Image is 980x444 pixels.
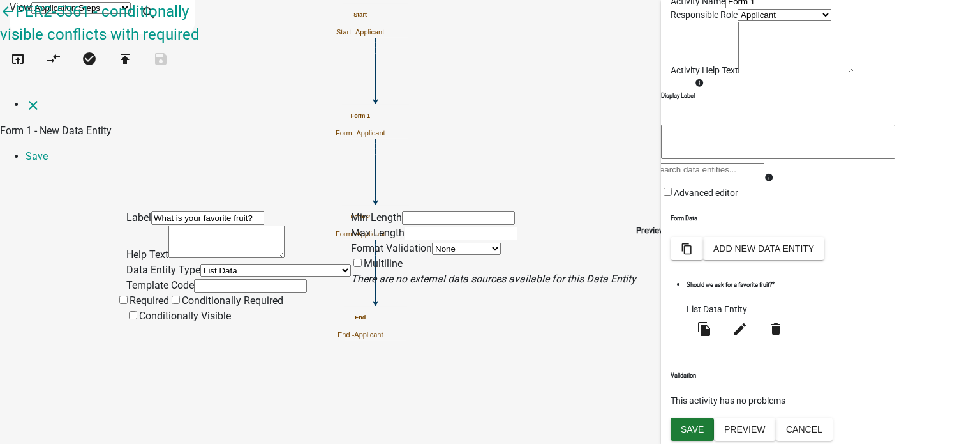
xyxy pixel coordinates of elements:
[671,214,970,223] h6: Form Data
[651,163,764,176] input: Search data entities...
[126,264,200,276] label: Data Entity Type
[732,321,748,337] i: edit
[129,311,137,319] input: Conditionally Visible
[126,310,231,322] label: Conditionally Visible
[351,242,432,254] label: Format Validation
[703,237,824,260] button: Add New Data Entity
[143,46,179,73] button: Save
[126,249,168,261] label: Help Text
[10,51,26,69] i: open_in_browser
[26,98,41,113] i: close
[776,418,833,441] button: Cancel
[351,257,403,270] label: Multiline
[353,259,362,267] input: Multiline
[687,280,794,289] h6: Should we ask for a favorite fruit?
[351,273,636,285] i: There are no external data sources available for this Data Entity
[117,51,133,69] i: publish
[71,46,107,73] button: No problems
[82,51,97,69] i: check_circle
[681,424,704,434] span: Save
[126,279,194,291] label: Template Code
[107,46,143,73] button: Publish
[697,321,712,337] i: file_copy
[671,371,970,380] h6: Validation
[671,65,738,75] label: Activity Help Text
[671,244,703,254] wm-modal-confirm: Bulk Actions
[351,211,402,224] label: Min Length
[36,46,71,73] button: Auto Layout
[671,10,738,20] label: Responsible Role
[153,51,168,69] i: save
[671,394,970,408] p: This activity has no problems
[172,296,180,304] input: Conditionally Required
[169,295,283,307] label: Conditionally Required
[661,188,738,198] label: Advanced editor
[119,296,128,304] input: Required
[768,321,783,337] i: delete
[351,227,405,239] label: Max Length
[758,326,794,337] wm-modal-confirm: Delete
[117,295,169,307] label: Required
[714,418,776,441] button: Preview
[636,224,665,237] h5: Preview
[695,79,704,88] i: info
[661,91,695,100] h6: Display Label
[26,150,48,162] a: Save
[687,304,747,314] span: List Data Entity
[126,211,151,224] label: Label
[46,51,61,69] i: compare_arrows
[681,243,693,255] i: content_copy
[764,173,773,182] i: info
